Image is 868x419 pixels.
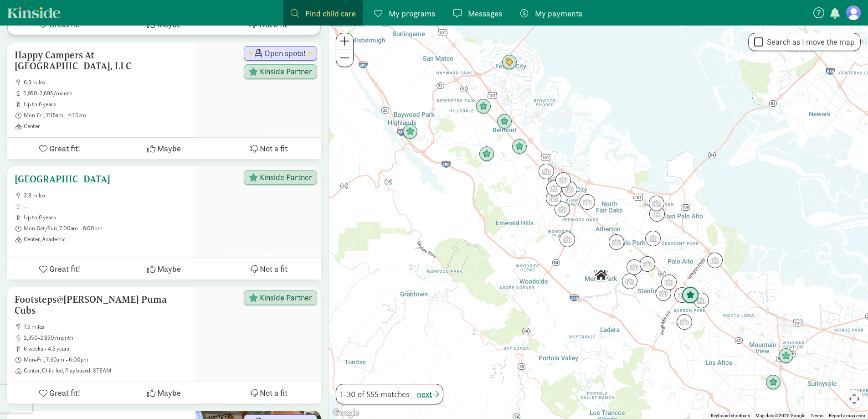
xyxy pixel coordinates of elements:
[829,413,865,418] a: Report a map error
[340,388,410,400] span: 1-30 of 555 matches
[24,225,188,232] span: Mon-Sat/Sun, 7:00am - 6:00pm
[24,79,188,86] span: 6.9 miles
[562,181,577,197] div: Click to see details
[24,192,188,199] span: 3.8 miles
[7,138,112,159] button: Great fit!
[49,387,80,399] span: Great fit!
[539,164,554,179] div: Click to see details
[15,294,188,316] h5: Footsteps@[PERSON_NAME] Puma Cubs
[661,274,677,290] div: Click to see details
[645,231,661,246] div: Click to see details
[649,196,664,211] div: Click to see details
[7,7,61,18] a: Kinside
[765,375,781,390] div: Click to see details
[656,285,671,301] div: Click to see details
[845,390,863,408] button: Map camera controls
[260,67,312,76] span: Kinside Partner
[305,7,356,20] span: Find child care
[512,139,527,155] div: Click to see details
[682,287,699,304] div: Click to see details
[778,348,794,364] div: Click to see details
[609,234,624,250] div: Click to see details
[711,413,750,419] button: Keyboard shortcuts
[674,287,690,303] div: Click to see details
[497,114,512,129] div: Click to see details
[389,7,435,20] span: My programs
[24,236,188,243] span: Center, Academic
[157,387,181,399] span: Maybe
[763,36,855,47] label: Search as I move the map
[265,127,321,137] span: Photo by
[755,413,805,418] span: Map data ©2025 Google
[560,232,575,247] div: Click to see details
[24,123,188,130] span: Center
[49,142,80,155] span: Great fit!
[476,99,491,114] div: Click to see details
[640,256,655,272] div: Click to see details
[24,214,188,221] span: up to 6 years
[260,263,288,275] span: Not a fit
[24,334,188,341] span: 2,350-2,850/month
[283,129,319,135] a: [PERSON_NAME]
[264,49,306,57] span: Open spots!
[693,293,709,308] div: Click to see details
[479,146,494,162] div: Click to see details
[15,50,188,72] h5: Happy Campers At [GEOGRAPHIC_DATA], LLC
[24,356,188,363] span: Mon-Fri, 7:30am - 6:00pm
[555,202,570,217] div: Click to see details
[112,258,216,279] button: Maybe
[331,407,361,419] a: Open this area in Google Maps (opens a new window)
[247,249,319,255] a: Building Kidz of [GEOGRAPHIC_DATA]
[555,172,571,188] div: Click to see details
[417,388,439,400] button: next
[546,191,561,206] div: Click to see details
[502,55,517,70] div: Click to see details
[216,382,321,403] button: Not a fit
[228,247,321,258] span: Photo by
[112,138,216,159] button: Maybe
[468,7,502,20] span: Messages
[677,314,692,330] div: Click to see details
[24,345,188,352] span: 6 weeks - 4.5 years
[811,413,823,418] a: Terms
[24,90,188,97] span: 1,950-2,695/month
[402,124,418,140] div: Click to see details
[112,382,216,403] button: Maybe
[649,206,665,222] div: Click to see details
[24,101,188,108] span: up to 6 years
[593,268,609,283] div: Click to see details
[216,138,321,159] button: Not a fit
[24,112,188,119] span: Mon-Fri, 7:15am - 4:15pm
[216,258,321,279] button: Not a fit
[24,367,188,374] span: Center, Child led, Play based, STEAM
[331,407,361,419] img: Google
[49,263,80,275] span: Great fit!
[24,323,188,331] span: 7.5 miles
[260,294,312,302] span: Kinside Partner
[260,142,288,155] span: Not a fit
[546,181,562,196] div: Click to see details
[535,7,582,20] span: My payments
[580,194,595,210] div: Click to see details
[15,174,188,185] h5: [GEOGRAPHIC_DATA]
[157,263,181,275] span: Maybe
[707,253,723,268] div: Click to see details
[627,259,642,275] div: Click to see details
[622,274,637,289] div: Click to see details
[7,382,112,403] button: Great fit!
[260,173,312,181] span: Kinside Partner
[157,142,181,155] span: Maybe
[260,387,288,399] span: Not a fit
[7,258,112,279] button: Great fit!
